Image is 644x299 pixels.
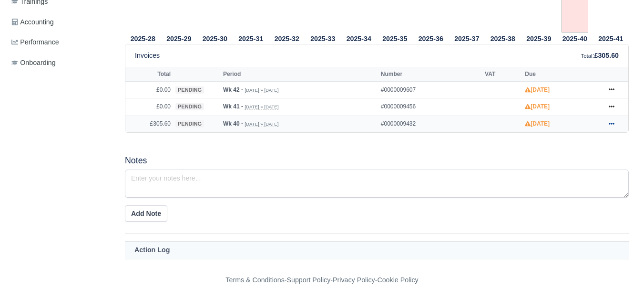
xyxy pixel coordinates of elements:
a: Support Policy [287,276,331,284]
a: Terms & Conditions [225,276,284,284]
strong: [DATE] [525,103,550,110]
span: pending [175,86,204,94]
th: 2025-36 [413,33,449,44]
th: 2025-32 [269,33,305,44]
td: #0000009456 [378,98,482,116]
th: 2025-39 [521,33,557,44]
strong: Wk 40 - [223,120,243,127]
th: Total [125,67,173,81]
a: Performance [8,33,113,52]
th: 2025-41 [593,33,629,44]
th: 2025-31 [233,33,269,44]
td: #0000009607 [378,81,482,98]
h5: Notes [125,156,629,166]
th: 2025-28 [125,33,161,44]
h6: Invoices [135,52,160,60]
span: Onboarding [11,57,56,68]
strong: [DATE] [525,86,550,93]
span: pending [175,120,204,128]
small: Total [581,53,593,59]
small: [DATE] » [DATE] [245,87,278,93]
a: Onboarding [8,53,113,72]
strong: Wk 42 - [223,86,243,93]
a: Privacy Policy [333,276,375,284]
th: 2025-30 [197,33,233,44]
th: Number [378,67,482,81]
th: 2025-33 [305,33,341,44]
td: #0000009432 [378,116,482,132]
th: 2025-40 [557,33,593,44]
td: £0.00 [125,98,173,116]
a: Cookie Policy [377,276,418,284]
th: Due [522,67,600,81]
a: Accounting [8,13,113,32]
th: 2025-29 [161,33,197,44]
span: pending [175,103,204,110]
iframe: Chat Widget [596,253,644,299]
strong: [DATE] [525,120,550,127]
strong: Wk 41 - [223,103,243,110]
small: [DATE] » [DATE] [245,104,278,110]
strong: £305.60 [594,52,619,59]
small: [DATE] » [DATE] [245,121,278,127]
th: 2025-35 [377,33,413,44]
td: £0.00 [125,81,173,98]
div: : [581,50,619,61]
th: Period [221,67,378,81]
th: 2025-37 [449,33,485,44]
span: Performance [11,37,59,48]
span: Accounting [11,17,54,28]
th: 2025-34 [341,33,377,44]
th: Action Log [125,242,629,259]
th: 2025-38 [485,33,521,44]
td: £305.60 [125,116,173,132]
th: VAT [482,67,522,81]
button: Add Note [125,205,167,222]
div: - - - [51,275,594,286]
